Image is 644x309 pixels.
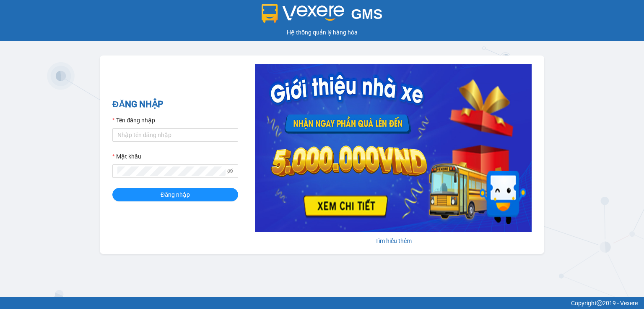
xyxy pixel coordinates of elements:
[227,168,233,174] span: eye-invisible
[255,236,532,246] div: Tìm hiểu thêm
[112,128,238,142] input: Tên đăng nhập
[262,13,383,19] a: GMS
[112,116,155,125] label: Tên đăng nhập
[255,64,532,232] img: banner-0
[112,98,238,111] h2: ĐĂNG NHẬP
[161,190,190,199] span: Đăng nhập
[351,6,382,22] span: GMS
[262,4,345,23] img: logo 2
[597,300,602,306] span: copyright
[112,188,238,201] button: Đăng nhập
[2,28,642,37] div: Hệ thống quản lý hàng hóa
[6,298,638,308] div: Copyright 2019 - Vexere
[112,152,141,161] label: Mật khẩu
[117,166,226,176] input: Mật khẩu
